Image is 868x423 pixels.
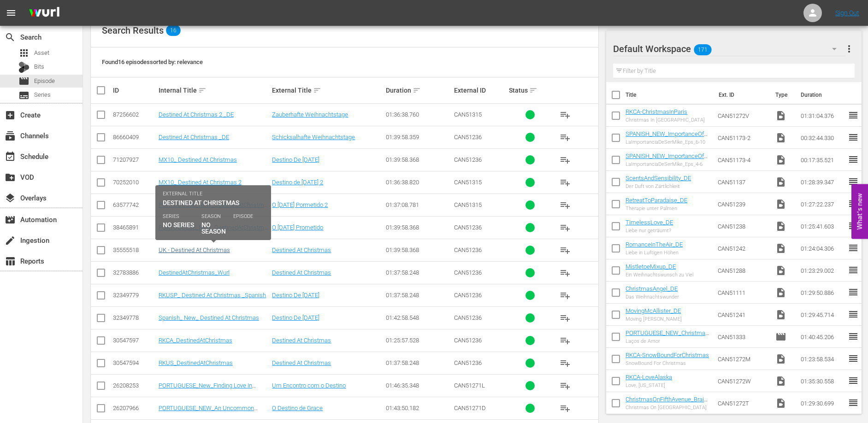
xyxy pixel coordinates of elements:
[454,359,482,366] span: CAN51236
[560,267,571,278] span: playlist_add
[626,396,708,410] a: ChristmasOnFifthAvenue_BrainPower
[454,179,482,186] span: CAN51315
[113,382,156,389] div: 26208253
[272,359,331,366] a: Destined At Christmas
[159,134,229,141] a: Destined At Christmas _DE
[775,221,786,232] span: Video
[454,382,485,389] span: CAN51271L
[159,201,268,215] a: PORTUGUESE_NEW_DestinedAtChristmas2
[5,214,16,225] span: Automation
[386,382,451,389] div: 01:46:35.348
[159,156,237,163] a: MX10_ Destined At Christmas
[386,405,451,411] div: 01:43:50.182
[34,90,51,100] span: Series
[454,247,482,253] span: CAN51236
[6,7,17,18] span: menu
[386,179,451,186] div: 01:36:38.820
[272,314,319,321] a: Destino De [DATE]
[554,217,576,239] button: playlist_add
[554,262,576,284] button: playlist_add
[714,326,772,348] td: CAN51333
[844,43,855,54] span: more_vert
[159,111,234,118] a: Destined At Christmas 2 _DE
[714,259,772,282] td: CAN51288
[22,2,66,24] img: ans4CAIJ8jUAAAAAAAAAAAAAAAAAAAAAAAAgQb4GAAAAAAAAAAAAAAAAAAAAAAAAJMjXAAAAAAAAAAAAAAAAAAAAAAAAgAT5G...
[797,392,848,414] td: 01:29:30.699
[102,59,203,65] span: Found 16 episodes sorted by: relevance
[848,110,859,121] span: reorder
[626,108,687,115] a: RKCA-ChristmasInParis
[18,62,30,73] div: Bits
[159,405,258,418] a: PORTUGUESE_NEW_An Uncommon Grace
[272,85,383,96] div: External Title
[454,134,482,141] span: CAN51236
[626,352,709,358] a: RKCA-SnowBoundForChristmas
[797,348,848,370] td: 01:23:58.534
[560,109,571,120] span: playlist_add
[626,307,681,314] a: MovingMcAllister_DE
[113,156,156,163] div: 71207927
[272,337,331,344] a: Destined At Christmas
[560,222,571,233] span: playlist_add
[775,309,786,320] span: Video
[797,326,848,348] td: 01:40:45.206
[554,284,576,306] button: playlist_add
[18,76,30,87] span: Episode
[272,156,319,163] a: Destino De [DATE]
[554,375,576,397] button: playlist_add
[454,269,482,276] span: CAN51236
[626,250,683,256] div: Liebe in Luftigen Höhen
[626,374,672,381] a: RKCA-LoveAlaska
[386,269,451,276] div: 01:37:58.248
[714,348,772,370] td: CAN51272M
[454,314,482,321] span: CAN51236
[386,292,451,299] div: 01:37:58.248
[713,82,770,108] th: Ext. ID
[848,242,859,253] span: reorder
[5,172,16,183] span: VOD
[386,359,451,366] div: 01:37:58.248
[848,264,859,276] span: reorder
[272,179,323,186] a: Destino de [DATE] 2
[113,269,156,276] div: 32783886
[113,314,156,321] div: 32349778
[835,9,859,17] a: Sign Out
[18,47,30,59] span: Asset
[797,193,848,215] td: 01:27:22.237
[386,111,451,118] div: 01:36:38.760
[454,337,482,344] span: CAN51236
[848,309,859,320] span: reorder
[797,370,848,392] td: 01:35:30.558
[797,171,848,193] td: 01:28:39.347
[626,382,672,388] div: Love, [US_STATE]
[714,304,772,326] td: CAN51241
[626,153,708,166] a: SPANISH_NEW_ImportanceOfBeingMike_Eps_4-6
[554,171,576,194] button: playlist_add
[626,175,691,182] a: ScentsAndSensibility_DE
[272,382,346,389] a: Um Encontro com o Destino
[554,352,576,374] button: playlist_add
[454,405,486,411] span: CAN51271D
[166,25,181,36] span: 16
[714,370,772,392] td: CAN51272W
[5,235,16,246] span: Ingestion
[554,149,576,171] button: playlist_add
[797,259,848,282] td: 01:23:29.002
[775,265,786,276] span: Video
[413,86,421,94] span: sort
[626,161,710,167] div: LaImportanciaDeSerMike_Eps_4-6
[775,353,786,364] span: Video
[848,331,859,342] span: reorder
[848,287,859,298] span: reorder
[102,25,164,36] span: Search Results
[198,86,207,94] span: sort
[626,263,676,270] a: MistletoeMixup_DE
[386,337,451,344] div: 01:25:57.528
[626,285,678,292] a: ChristmasAngel_DE
[626,294,679,300] div: Das Weihnachtswunder
[5,130,16,141] span: Channels
[775,376,786,387] span: Video
[797,105,848,127] td: 01:31:04.376
[848,176,859,187] span: reorder
[560,200,571,211] span: playlist_add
